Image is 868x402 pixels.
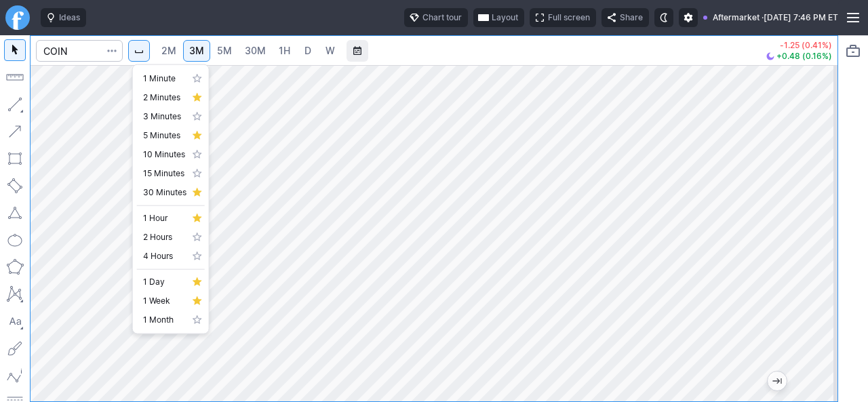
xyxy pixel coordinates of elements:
span: 1 Day [143,275,186,289]
span: 3 Minutes [143,110,186,123]
span: 10 Minutes [143,148,186,161]
span: 2 Hours [143,230,186,244]
span: 1 Hour [143,212,186,225]
span: 1 Month [143,313,186,327]
span: 30 Minutes [143,186,186,199]
span: 4 Hours [143,249,186,263]
span: 15 Minutes [143,167,186,180]
span: 1 Minute [143,72,186,85]
span: 1 Week [143,294,186,308]
span: 2 Minutes [143,91,186,104]
span: 5 Minutes [143,129,186,142]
